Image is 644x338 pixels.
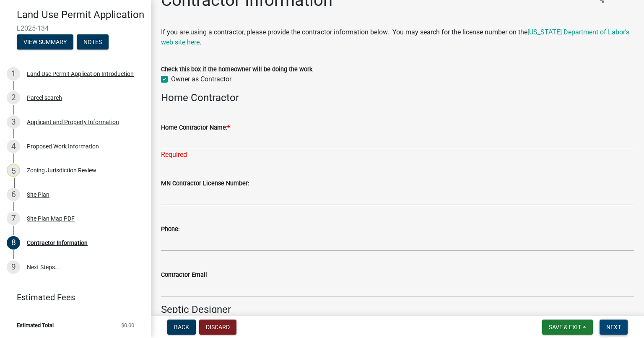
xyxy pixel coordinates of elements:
button: Notes [77,34,109,49]
wm-modal-confirm: Notes [77,39,109,46]
h4: Land Use Permit Application [17,9,144,21]
a: Estimated Fees [7,289,138,306]
label: Contractor Email [161,272,207,278]
label: Home Contractor Name: [161,125,230,131]
p: If you are using a contractor, please provide the contractor information below. You may search fo... [161,27,634,47]
h4: Septic Designer [161,304,634,316]
div: 4 [7,140,20,153]
div: Land Use Permit Application Introduction [27,71,134,77]
button: Discard [199,320,236,335]
span: Next [606,324,621,330]
button: Save & Exit [542,320,593,335]
div: 2 [7,91,20,104]
button: Next [600,320,628,335]
button: Back [167,320,196,335]
div: 6 [7,188,20,201]
span: L2025-134 [17,24,134,32]
div: Zoning Jurisdiction Review [27,167,96,173]
wm-modal-confirm: Summary [17,39,73,46]
div: 5 [7,164,20,177]
h4: Home Contractor [161,92,634,104]
span: $0.00 [121,322,134,328]
div: Site Plan Map PDF [27,216,75,221]
div: Contractor Information [27,240,88,246]
span: Save & Exit [549,324,581,330]
label: Check this box if the homeowner will be doing the work [161,67,312,73]
label: Phone: [161,226,179,232]
span: Back [174,324,189,330]
div: 7 [7,212,20,225]
div: Required [161,150,634,160]
span: Estimated Total [17,322,54,328]
div: Proposed Work Information [27,143,99,149]
label: Owner as Contractor [171,74,231,84]
div: 8 [7,236,20,250]
button: View Summary [17,34,73,49]
div: 3 [7,115,20,129]
div: Site Plan [27,192,49,198]
div: Parcel search [27,95,62,101]
label: MN Contractor License Number: [161,181,249,187]
div: Applicant and Property Information [27,119,119,125]
div: 9 [7,260,20,274]
div: 1 [7,67,20,81]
